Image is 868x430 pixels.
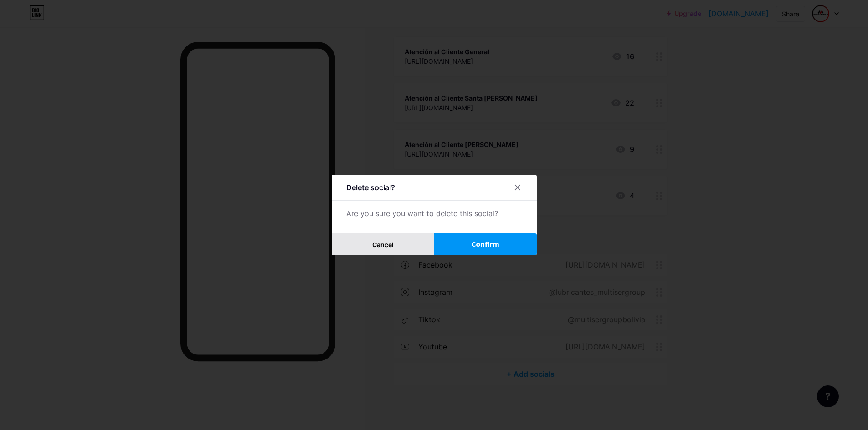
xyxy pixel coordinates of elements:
div: Delete social? [346,182,395,193]
span: Cancel [372,241,394,248]
div: Are you sure you want to delete this social? [346,208,522,219]
button: Cancel [332,233,434,255]
span: Confirm [471,240,499,249]
button: Confirm [434,233,537,255]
